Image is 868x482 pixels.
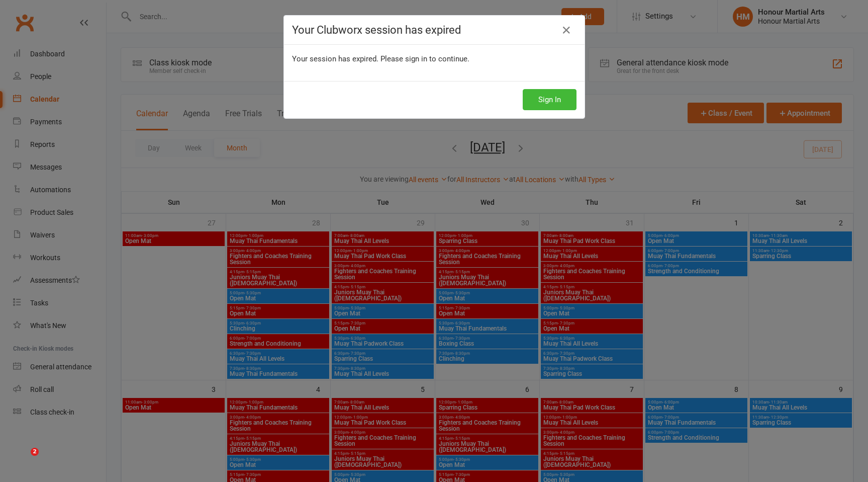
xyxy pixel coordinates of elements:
a: Close [558,22,574,38]
iframe: Intercom live chat [10,448,34,472]
h4: Your Clubworx session has expired [292,24,576,36]
span: Your session has expired. Please sign in to continue. [292,54,469,63]
span: 2 [31,448,39,456]
button: Sign In [523,89,576,110]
